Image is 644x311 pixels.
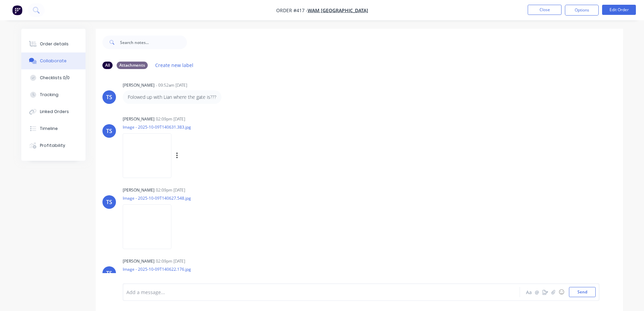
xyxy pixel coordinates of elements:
p: Image - 2025-10-09T140622.176.jpg [123,266,191,272]
div: [PERSON_NAME] [123,82,154,88]
div: Checklists 0/0 [40,75,70,81]
button: Profitability [21,137,86,154]
button: Options [565,5,599,16]
button: Checklists 0/0 [21,69,86,86]
div: Timeline [40,126,58,132]
div: Linked Orders [40,109,69,115]
button: Tracking [21,86,86,103]
div: Collaborate [40,58,67,64]
div: - 09:52am [DATE] [156,82,187,88]
div: TS [106,93,112,101]
p: Image - 2025-10-09T140631.383.jpg [123,124,247,130]
button: Timeline [21,120,86,137]
p: Image - 2025-10-09T140627.548.jpg [123,195,191,201]
button: Create new label [152,61,197,70]
button: Linked Orders [21,103,86,120]
p: Folowed up with Lian where the gate is??? [128,94,216,101]
div: All [102,62,113,69]
span: Order #417 - [276,7,308,14]
div: Tracking [40,92,58,98]
div: 02:09pm [DATE] [156,116,185,122]
div: Order details [40,41,69,47]
button: ☺ [557,288,566,296]
input: Search notes... [120,36,187,49]
div: [PERSON_NAME] [123,187,154,193]
button: @ [533,288,541,296]
button: Edit Order [602,5,636,15]
div: Profitability [40,142,65,149]
button: Send [569,287,596,297]
div: Attachments [117,62,148,69]
button: Close [528,5,562,15]
div: 02:09pm [DATE] [156,258,185,264]
button: Aa [525,288,533,296]
div: 02:09pm [DATE] [156,187,185,193]
div: [PERSON_NAME] [123,116,154,122]
div: TS [106,269,112,277]
button: Collaborate [21,52,86,69]
div: TS [106,127,112,135]
button: Order details [21,36,86,52]
img: Factory [12,5,22,15]
a: WAM [GEOGRAPHIC_DATA] [308,7,368,14]
div: [PERSON_NAME] [123,258,154,264]
div: TS [106,198,112,206]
